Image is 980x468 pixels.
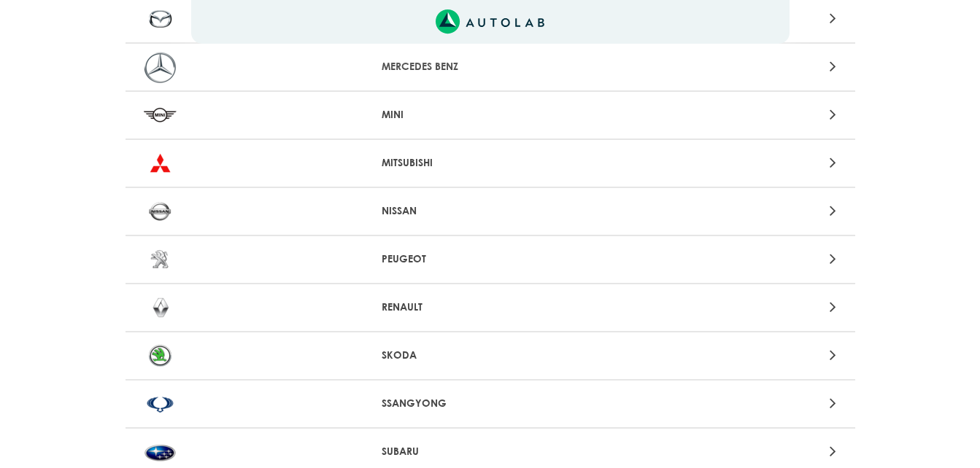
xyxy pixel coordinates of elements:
img: MINI [144,99,177,131]
p: RENAULT [382,300,598,315]
p: SKODA [382,348,598,363]
a: Link al sitio de autolab [436,14,544,28]
p: NISSAN [382,203,598,219]
p: SUBARU [382,444,598,459]
img: NISSAN [144,195,177,227]
p: MERCEDES BENZ [382,59,598,74]
img: SUBARU [144,436,177,468]
img: MAZDA [144,3,177,35]
img: SSANGYONG [144,388,177,420]
p: SSANGYONG [382,396,598,411]
img: MITSUBISHI [144,147,177,179]
p: PEUGEOT [382,251,598,267]
img: RENAULT [144,292,177,324]
p: MITSUBISHI [382,155,598,171]
img: PEUGEOT [144,243,177,276]
img: MERCEDES BENZ [144,51,177,83]
img: SKODA [144,340,177,372]
p: MINI [382,107,598,122]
